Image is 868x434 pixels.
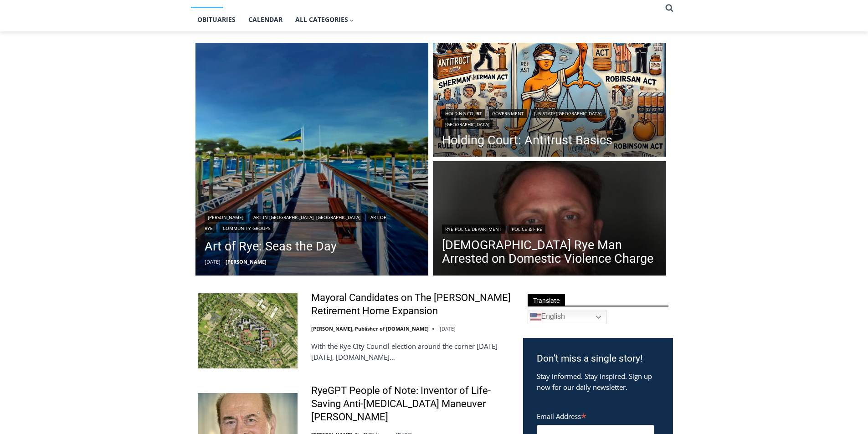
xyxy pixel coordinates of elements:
a: RyeGPT People of Note: Inventor of Life-Saving Anti-[MEDICAL_DATA] Maneuver [PERSON_NAME] [311,384,511,424]
a: Government [489,109,527,118]
a: [GEOGRAPHIC_DATA] [442,120,493,129]
label: Email Address [537,407,654,424]
a: Holding Court: Antitrust Basics [442,133,657,147]
a: [PERSON_NAME] [205,213,247,222]
a: [DEMOGRAPHIC_DATA] Rye Man Arrested on Domestic Violence Charge [442,238,657,266]
a: Intern @ [DOMAIN_NAME] [219,88,442,113]
img: (PHOTO: Rye PD arrested Michael P. O’Connell, age 42 of Rye, NY, on a domestic violence charge on... [433,161,666,278]
a: Holding Court [442,109,485,118]
span: – [223,258,226,265]
a: [PERSON_NAME] [226,258,267,265]
img: Holding Court Anti Trust Basics Illustration DALLE 2025-10-14 [433,43,666,159]
a: Calendar [242,8,289,31]
div: | [442,223,657,234]
a: Read More 42 Year Old Rye Man Arrested on Domestic Violence Charge [433,161,666,278]
a: Rye Police Department [442,225,505,234]
a: Read More Holding Court: Antitrust Basics [433,43,666,159]
a: Community Groups [220,224,273,233]
a: Read More Art of Rye: Seas the Day [195,43,429,276]
h3: Don’t miss a single story! [537,352,659,366]
a: [PERSON_NAME], Publisher of [DOMAIN_NAME] [311,325,429,332]
a: Police & Fire [508,225,545,234]
a: English [528,310,606,324]
button: Child menu of All Categories [289,8,361,31]
a: Art of Rye: Seas the Day [205,237,420,255]
span: Translate [528,294,565,306]
img: en [530,311,541,322]
a: [US_STATE][GEOGRAPHIC_DATA] [531,109,605,118]
a: Mayoral Candidates on The [PERSON_NAME] Retirement Home Expansion [311,291,511,317]
p: With the Rye City Council election around the corner [DATE][DATE], [DOMAIN_NAME]… [311,341,511,363]
a: Obituaries [191,8,242,31]
time: [DATE] [205,258,221,265]
div: | | | [205,211,420,233]
span: Intern @ [DOMAIN_NAME] [238,91,422,111]
time: [DATE] [440,325,456,332]
img: [PHOTO: Seas the Day - Shenorock Shore Club Marina, Rye 36” X 48” Oil on canvas, Commissioned & E... [195,43,429,276]
div: | | | [442,107,657,129]
p: Stay informed. Stay inspired. Sign up now for our daily newsletter. [537,371,659,393]
a: Art in [GEOGRAPHIC_DATA], [GEOGRAPHIC_DATA] [250,213,364,222]
img: Mayoral Candidates on The Osborn Retirement Home Expansion [198,293,298,368]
